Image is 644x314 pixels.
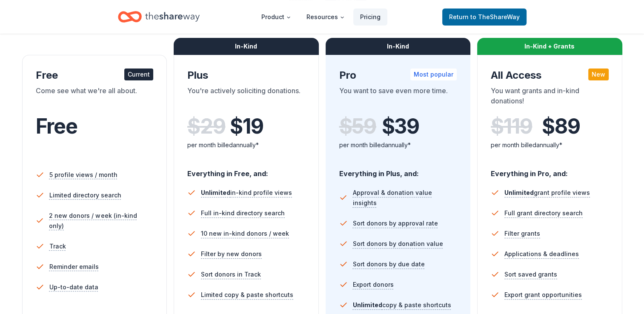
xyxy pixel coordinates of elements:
span: Limited copy & paste shortcuts [201,290,293,300]
span: Export grant opportunities [504,290,582,300]
span: Sort donors by donation value [353,239,443,249]
span: Approval & donation value insights [352,188,457,208]
span: in-kind profile views [201,189,292,196]
span: Applications & deadlines [504,249,579,259]
span: Sort saved grants [504,269,557,280]
div: Most popular [410,69,457,80]
span: Up-to-date data [49,282,98,292]
span: Sort donors by due date [353,259,425,269]
div: In-Kind + Grants [477,38,622,55]
span: $ 19 [230,114,263,138]
span: Limited directory search [49,190,121,200]
button: Resources [300,9,352,26]
div: Pro [339,69,457,82]
div: You want grants and in-kind donations! [491,86,609,109]
span: 2 new donors / week (in-kind only) [49,211,153,231]
span: Sort donors in Track [201,269,261,280]
span: Filter grants [504,228,540,239]
div: Free [36,69,154,82]
nav: Main [255,7,387,27]
span: 10 new in-kind donors / week [201,228,289,239]
div: You're actively soliciting donations. [187,86,305,109]
span: 5 profile views / month [49,170,117,180]
a: Pricing [353,9,387,26]
div: Plus [187,69,305,82]
a: Returnto TheShareWay [442,9,527,26]
div: per month billed annually* [187,140,305,150]
div: Everything in Pro, and: [491,161,609,179]
div: In-Kind [326,38,471,55]
span: Full in-kind directory search [201,208,285,218]
span: Filter by new donors [201,249,262,259]
div: New [588,69,609,80]
div: Come see what we're all about. [36,86,154,109]
span: grant profile views [504,189,590,196]
button: Product [255,9,298,26]
span: Export donors [353,280,394,290]
span: Return [449,12,520,22]
div: Current [124,69,153,80]
div: All Access [491,69,609,82]
a: Home [118,7,200,27]
div: per month billed annually* [339,140,457,150]
span: Sort donors by approval rate [353,218,438,228]
span: Unlimited [504,189,534,196]
div: Everything in Free, and: [187,161,305,179]
span: Reminder emails [49,262,99,272]
span: Free [36,114,77,139]
div: per month billed annually* [491,140,609,150]
span: copy & paste shortcuts [353,301,451,308]
div: You want to save even more time. [339,86,457,109]
span: $ 89 [542,114,580,138]
span: Full grant directory search [504,208,583,218]
span: Track [49,241,66,251]
span: Unlimited [201,189,230,196]
span: $ 39 [382,114,419,138]
span: to TheShareWay [470,13,520,20]
div: Everything in Plus, and: [339,161,457,179]
div: In-Kind [174,38,319,55]
span: Unlimited [353,301,382,308]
